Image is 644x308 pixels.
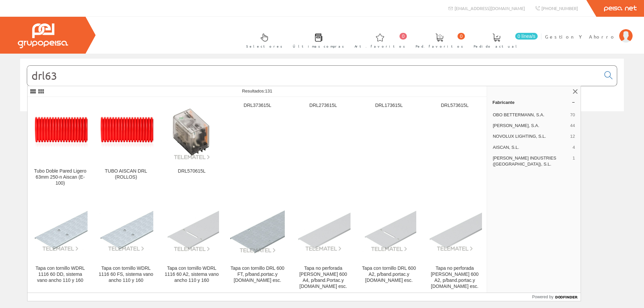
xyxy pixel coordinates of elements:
span: Gestion Y Ahorro [545,33,616,40]
img: Tapa con tornillo DRL 600 A2, p/band.portac.y band.de esc. [362,208,416,252]
input: Buscar... [27,66,600,86]
img: TUBO AISCAN DRL (ROLLOS) [99,115,153,151]
div: Tubo Doble Pared Ligero 63mm 250-n Aiscan (E-100) [33,168,88,186]
img: Tapa no perforada DRLU 600 A2, p/band.portac.y band.de esc. [427,208,482,252]
div: DRL570615L [164,168,219,174]
img: Tubo Doble Pared Ligero 63mm 250-n Aiscan (E-100) [33,115,88,151]
img: DRL570615L [164,105,219,160]
div: Tapa con tornillo DRL 600 A2, p/band.portac.y [DOMAIN_NAME] esc. [362,265,416,284]
img: Tapa con tornillo WDRL 1116 60 FS, sistema vano ancho 110 y 160 [99,208,153,252]
div: Tapa con tornillo DRL 600 FT, p/band.portac.y [DOMAIN_NAME] esc. [230,265,285,284]
div: Tapa con tornillo WDRL 1116 60 FS, sistema vano ancho 110 y 160 [99,265,153,284]
span: Últimas compras [293,43,344,50]
span: Resultados: [242,88,272,94]
span: NOVOLUX LIGHTING, S.L. [493,133,568,139]
a: DRL573615L [422,97,487,194]
img: Grupo Peisa [18,23,68,48]
a: TUBO AISCAN DRL (ROLLOS) TUBO AISCAN DRL (ROLLOS) [93,97,159,194]
a: Tapa no perforada DRLU 600 A2, p/band.portac.y band.de esc. Tapa no perforada [PERSON_NAME] 600 A... [422,194,487,297]
div: Tapa con tornillo WDRL 1116 60 A2, sistema vano ancho 110 y 160 [164,265,219,284]
a: DRL373615L [225,97,290,194]
img: Tapa con tornillo DRL 600 FT, p/band.portac.y band.de esc. [230,207,285,253]
a: Powered by [532,293,581,301]
div: TUBO AISCAN DRL (ROLLOS) [99,168,153,180]
span: 12 [570,133,575,139]
div: Tapa no perforada [PERSON_NAME] 600 A4, p/band.Portac.y [DOMAIN_NAME] esc. [296,265,351,290]
img: Tapa con tornillo WDRL 1116 60 A2, sistema vano ancho 110 y 160 [164,208,219,252]
span: 0 [458,33,465,40]
span: 4 [573,144,575,150]
div: DRL273615L [296,103,351,109]
a: DRL273615L [290,97,356,194]
div: Tapa con tornillo WDRL 1116 60 DD, sistema vano ancho 110 y 160 [33,265,88,284]
span: Powered by [532,294,553,300]
span: 131 [265,88,272,94]
a: Tapa no perforada DRLU 600 A4, p/band.Portac.y band.de esc. Tapa no perforada [PERSON_NAME] 600 A... [290,194,356,297]
span: 0 [399,33,407,40]
div: DRL373615L [230,103,285,109]
a: Últimas compras [286,28,347,52]
span: 44 [570,123,575,129]
div: DRL573615L [427,103,482,109]
a: Tapa con tornillo WDRL 1116 60 FS, sistema vano ancho 110 y 160 Tapa con tornillo WDRL 1116 60 FS... [93,194,159,297]
a: Fabricante [487,97,581,108]
a: DRL570615L DRL570615L [159,97,224,194]
span: [EMAIL_ADDRESS][DOMAIN_NAME] [454,5,525,11]
span: AISCAN, S.L. [493,144,570,150]
a: Selectores [239,28,286,52]
div: DRL173615L [362,103,416,109]
span: 1 [573,155,575,167]
span: OBO BETTERMANN, S.A. [493,112,568,118]
span: [PHONE_NUMBER] [541,5,578,11]
span: 0 línea/s [515,33,538,40]
img: Tapa con tornillo WDRL 1116 60 DD, sistema vano ancho 110 y 160 [33,208,88,252]
a: Tubo Doble Pared Ligero 63mm 250-n Aiscan (E-100) Tubo Doble Pared Ligero 63mm 250-n Aiscan (E-100) [28,97,93,194]
span: 70 [570,112,575,118]
span: Ped. favoritos [416,43,463,50]
a: Tapa con tornillo DRL 600 A2, p/band.portac.y band.de esc. Tapa con tornillo DRL 600 A2, p/band.p... [356,194,422,297]
span: Selectores [246,43,282,50]
a: Gestion Y Ahorro [545,28,633,34]
a: DRL173615L [356,97,422,194]
span: [PERSON_NAME] INDUSTRIES ([GEOGRAPHIC_DATA]), S.L. [493,155,570,167]
span: Art. favoritos [355,43,405,50]
span: [PERSON_NAME], S.A. [493,123,568,129]
a: Tapa con tornillo WDRL 1116 60 DD, sistema vano ancho 110 y 160 Tapa con tornillo WDRL 1116 60 DD... [28,194,93,297]
div: © Grupo Peisa [20,120,624,125]
span: Pedido actual [474,43,519,50]
img: Tapa no perforada DRLU 600 A4, p/band.Portac.y band.de esc. [296,208,351,252]
a: Tapa con tornillo DRL 600 FT, p/band.portac.y band.de esc. Tapa con tornillo DRL 600 FT, p/band.p... [225,194,290,297]
div: Tapa no perforada [PERSON_NAME] 600 A2, p/band.portac.y [DOMAIN_NAME] esc. [427,265,482,290]
a: Tapa con tornillo WDRL 1116 60 A2, sistema vano ancho 110 y 160 Tapa con tornillo WDRL 1116 60 A2... [159,194,224,297]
